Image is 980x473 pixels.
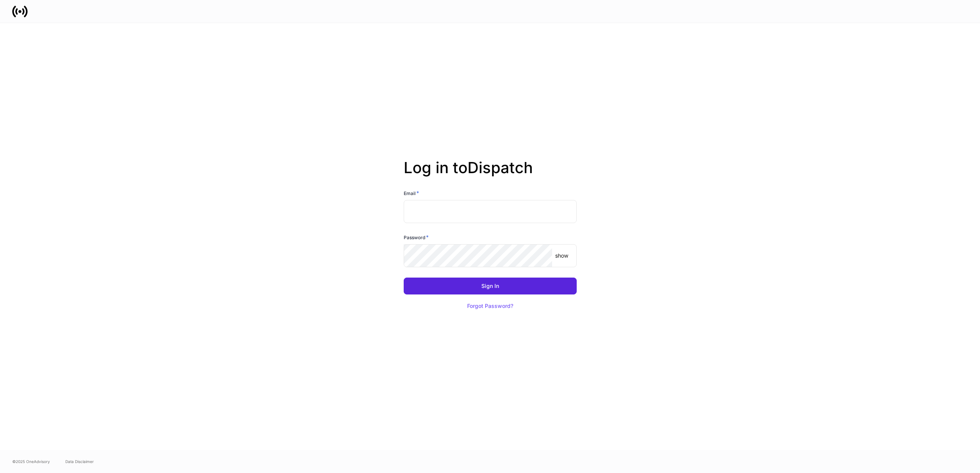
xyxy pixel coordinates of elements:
[458,298,523,314] button: Forgot Password?
[404,159,577,189] h2: Log in to Dispatch
[404,278,577,294] button: Sign In
[467,303,513,309] div: Forgot Password?
[404,233,429,241] h6: Password
[555,252,568,260] p: show
[481,283,499,289] div: Sign In
[65,458,94,465] a: Data Disclaimer
[404,189,419,197] h6: Email
[12,458,50,465] span: © 2025 OneAdvisory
